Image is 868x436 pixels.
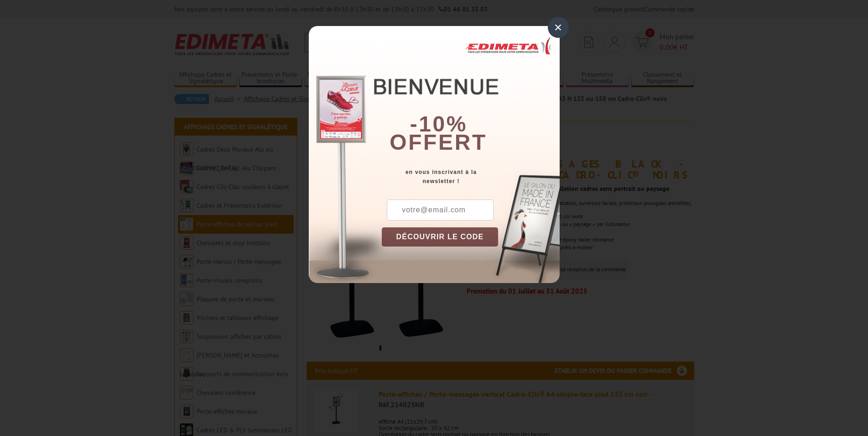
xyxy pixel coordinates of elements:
[410,112,468,136] b: -10%
[382,227,499,247] button: DÉCOUVRIR LE CODE
[390,130,487,154] font: offert
[548,17,569,38] div: ×
[387,200,494,221] input: votre@email.com
[382,168,560,186] div: en vous inscrivant à la newsletter !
